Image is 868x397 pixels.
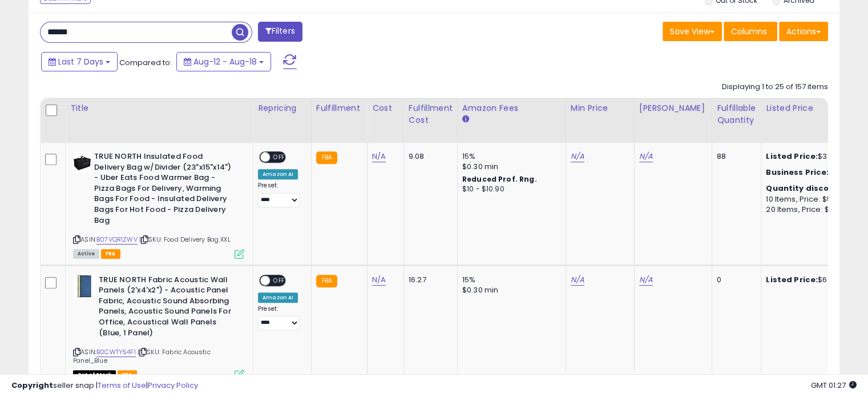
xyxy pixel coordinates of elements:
div: Displaying 1 to 25 of 157 items [722,82,828,93]
span: | SKU: Fabric Acoustic Panel_Blue [73,347,211,364]
button: Actions [779,22,828,41]
a: N/A [372,151,386,162]
span: 2025-08-26 01:27 GMT [811,380,857,391]
div: $39 [766,167,861,178]
span: Aug-12 - Aug-18 [193,56,257,67]
div: 16.27 [409,275,449,285]
div: 9.08 [409,151,449,162]
a: B0CWTY54F1 [96,347,136,357]
button: Aug-12 - Aug-18 [176,52,271,71]
div: Listed Price [766,102,865,114]
div: [PERSON_NAME] [639,102,707,114]
div: Title [70,102,248,114]
div: $10 - $10.90 [462,185,557,194]
button: Save View [663,22,722,41]
div: Min Price [571,102,629,114]
button: Filters [258,22,302,42]
div: Fulfillable Quantity [717,102,756,126]
div: 15% [462,275,557,285]
div: Repricing [258,102,306,114]
div: seller snap | | [11,380,198,391]
b: TRUE NORTH Insulated Food Delivery Bag w/Divider (23"x15"x14") - Uber Eats Food Warmer Bag - Pizz... [94,151,233,228]
div: Amazon AI [258,292,298,303]
b: Quantity discounts [766,183,848,194]
span: OFF [270,153,288,162]
span: All listings currently available for purchase on Amazon [73,249,99,259]
b: Reduced Prof. Rng. [462,174,537,184]
span: FBA [101,249,120,259]
a: N/A [571,274,584,286]
div: Fulfillment Cost [409,102,453,126]
b: Listed Price: [766,151,818,162]
div: Cost [372,102,399,114]
div: 88 [717,151,752,162]
div: Fulfillment [316,102,362,114]
img: 31pm8C2gz3L._SL40_.jpg [73,151,91,174]
div: 20 Items, Price: $10 [766,204,861,215]
button: Last 7 Days [41,52,118,71]
a: N/A [639,151,653,162]
span: | SKU: Food Delivery Bag XXL [139,235,231,244]
b: Listed Price: [766,274,818,285]
div: Preset: [258,305,302,331]
small: FBA [316,151,337,164]
div: ASIN: [73,151,244,258]
a: N/A [639,274,653,286]
div: 15% [462,151,557,162]
div: Preset: [258,182,302,207]
a: Terms of Use [98,380,146,391]
div: : [766,183,861,194]
strong: Copyright [11,380,53,391]
span: Compared to: [119,57,172,68]
div: $64.99 [766,275,861,285]
b: TRUE NORTH Fabric Acoustic Wall Panels (2'x4'x2") - Acoustic Panel Fabric, Acoustic Sound Absorbi... [99,275,237,341]
img: 51njyWvPxAL._SL40_.jpg [73,275,96,298]
a: B07VQR1ZWV [96,235,138,244]
div: 0 [717,275,752,285]
a: N/A [571,151,584,162]
div: $0.30 min [462,285,557,295]
div: $0.30 min [462,162,557,172]
span: Columns [731,26,767,37]
div: $39.99 [766,151,861,162]
a: N/A [372,274,386,286]
span: OFF [270,275,288,285]
div: Amazon Fees [462,102,561,114]
small: Amazon Fees. [462,114,469,125]
small: FBA [316,275,337,287]
b: Business Price: [766,167,829,178]
a: Privacy Policy [148,380,198,391]
span: Last 7 Days [58,56,103,67]
button: Columns [724,22,777,41]
div: 10 Items, Price: $5 [766,194,861,204]
div: Amazon AI [258,169,298,179]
